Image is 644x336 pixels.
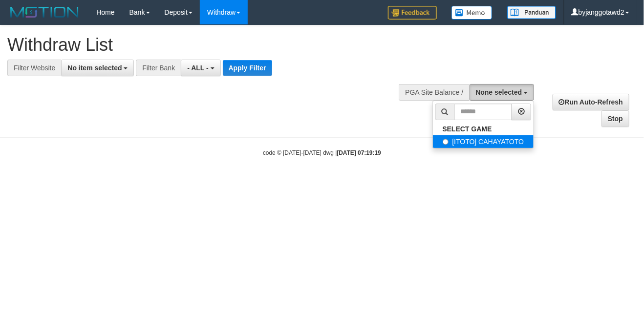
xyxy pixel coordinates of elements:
b: SELECT GAME [443,125,492,133]
div: PGA Site Balance / [399,84,469,101]
a: Stop [601,110,629,127]
a: SELECT GAME [433,123,534,135]
div: Filter Website [7,60,61,76]
span: None selected [476,88,522,96]
button: - ALL - [181,60,220,76]
button: Apply Filter [223,60,272,76]
img: Button%20Memo.svg [451,6,493,20]
h1: Withdraw List [7,35,420,55]
button: No item selected [61,60,134,76]
strong: [DATE] 07:19:19 [337,149,381,156]
button: None selected [470,84,535,101]
a: Run Auto-Refresh [553,94,629,110]
span: - ALL - [187,64,209,72]
label: [ITOTO] CAHAYATOTO [433,135,534,148]
img: Feedback.jpg [388,6,437,20]
input: [ITOTO] CAHAYATOTO [443,139,449,145]
div: Filter Bank [136,60,181,76]
img: panduan.png [507,6,556,19]
small: code © [DATE]-[DATE] dwg | [263,149,381,156]
img: MOTION_logo.png [7,5,82,20]
span: No item selected [67,64,122,72]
